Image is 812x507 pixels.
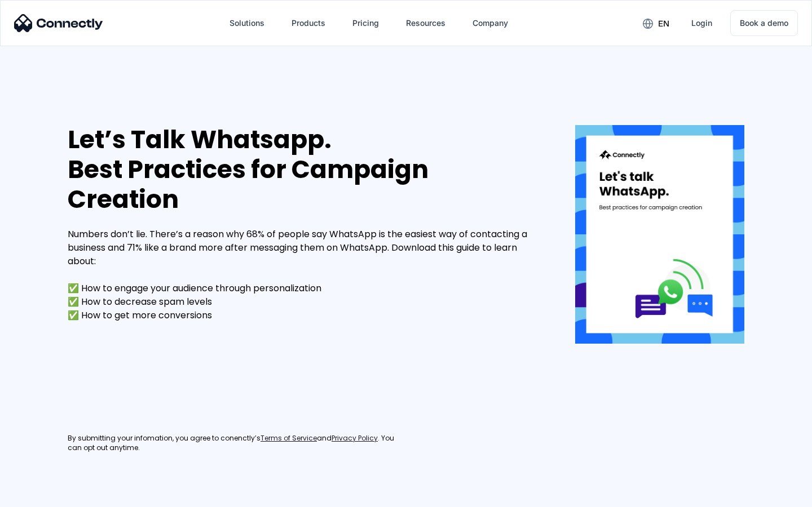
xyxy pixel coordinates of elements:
[68,336,350,420] iframe: Form 0
[691,15,712,31] div: Login
[473,15,508,31] div: Company
[68,125,541,214] div: Let’s Talk Whatsapp. Best Practices for Campaign Creation
[730,10,798,36] a: Book a demo
[68,434,406,453] div: By submitting your infomation, you agree to conenctly’s and . You can opt out anytime.
[682,10,721,37] a: Login
[352,15,379,31] div: Pricing
[68,228,541,322] div: Numbers don’t lie. There’s a reason why 68% of people say WhatsApp is the easiest way of contacti...
[292,15,325,31] div: Products
[261,434,317,443] a: Terms of Service
[406,15,445,31] div: Resources
[658,16,669,32] div: en
[14,14,103,32] img: Connectly Logo
[343,10,388,37] a: Pricing
[332,434,378,443] a: Privacy Policy
[230,15,264,31] div: Solutions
